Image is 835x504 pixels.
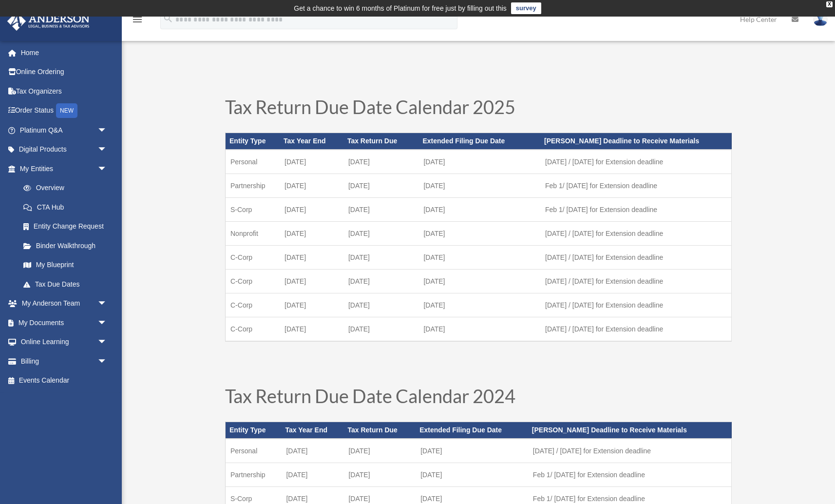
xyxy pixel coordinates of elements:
a: Online Ordering [7,62,122,82]
img: Anderson Advisors Platinum Portal [4,12,93,31]
i: menu [132,14,143,25]
div: Get a chance to win 6 months of Platinum for free just by filling out this [294,2,507,14]
td: [DATE] [281,463,343,486]
a: My Entitiesarrow_drop_down [7,159,122,178]
td: C-Corp [226,317,280,342]
a: Billingarrow_drop_down [7,351,122,371]
div: close [826,1,833,7]
a: My Documentsarrow_drop_down [7,313,122,332]
a: My Anderson Teamarrow_drop_down [7,294,122,313]
td: [DATE] [418,317,540,342]
td: [DATE] [416,439,528,463]
td: Feb 1/ [DATE] for Extension deadline [540,198,731,222]
div: NEW [56,103,77,118]
td: [DATE] [343,222,419,246]
a: menu [132,17,143,25]
td: C-Corp [226,270,280,293]
th: Tax Return Due [343,422,416,439]
td: [DATE] [280,174,343,198]
td: S-Corp [226,198,280,222]
a: Binder Walkthrough [14,236,122,255]
td: [DATE] [418,174,540,198]
td: C-Corp [226,246,280,270]
a: Platinum Q&Aarrow_drop_down [7,120,122,140]
span: arrow_drop_down [97,120,117,140]
td: Partnership [226,174,280,198]
span: arrow_drop_down [97,351,117,371]
a: Tax Organizers [7,81,122,101]
td: Feb 1/ [DATE] for Extension deadline [540,174,731,198]
a: Order StatusNEW [7,101,122,121]
td: [DATE] [280,222,343,246]
td: [DATE] [343,198,419,222]
td: [DATE] / [DATE] for Extension deadline [540,293,731,317]
span: arrow_drop_down [97,332,117,352]
td: Feb 1/ [DATE] for Extension deadline [528,463,732,486]
td: [DATE] [418,293,540,317]
td: [DATE] [343,174,419,198]
td: Partnership [226,463,282,486]
span: arrow_drop_down [97,140,117,160]
td: [DATE] [281,439,343,463]
th: Tax Year End [281,422,343,439]
td: [DATE] [343,150,419,174]
span: arrow_drop_down [97,294,117,314]
td: [DATE] [418,150,540,174]
a: Events Calendar [7,371,122,390]
td: [DATE] / [DATE] for Extension deadline [540,150,731,174]
th: Tax Return Due [343,133,419,150]
a: survey [511,2,541,14]
a: My Blueprint [14,255,122,275]
td: [DATE] [343,270,419,293]
td: Nonprofit [226,222,280,246]
th: Tax Year End [280,133,343,150]
a: Online Learningarrow_drop_down [7,332,122,352]
td: [DATE] [418,246,540,270]
td: [DATE] [343,317,419,342]
td: [DATE] [343,463,416,486]
a: Digital Productsarrow_drop_down [7,140,122,159]
i: search [163,13,173,24]
a: Tax Due Dates [14,274,117,294]
th: [PERSON_NAME] Deadline to Receive Materials [528,422,732,439]
td: [DATE] [280,293,343,317]
span: arrow_drop_down [97,159,117,179]
th: Entity Type [226,422,282,439]
td: [DATE] [418,198,540,222]
td: [DATE] [280,198,343,222]
th: Entity Type [226,133,280,150]
a: Home [7,43,122,62]
td: [DATE] / [DATE] for Extension deadline [540,222,731,246]
td: [DATE] [280,246,343,270]
td: [DATE] [280,150,343,174]
td: [DATE] [280,317,343,342]
th: Extended Filing Due Date [418,133,540,150]
td: [DATE] [343,439,416,463]
td: [DATE] / [DATE] for Extension deadline [540,317,731,342]
h1: Tax Return Due Date Calendar 2024 [225,387,732,410]
td: [DATE] [416,463,528,486]
td: [DATE] [418,222,540,246]
span: arrow_drop_down [97,313,117,333]
td: [DATE] / [DATE] for Extension deadline [528,439,732,463]
td: Personal [226,439,282,463]
td: C-Corp [226,293,280,317]
th: Extended Filing Due Date [416,422,528,439]
td: [DATE] / [DATE] for Extension deadline [540,246,731,270]
td: [DATE] [343,246,419,270]
td: [DATE] [343,293,419,317]
td: [DATE] [280,270,343,293]
img: User Pic [813,12,828,26]
td: [DATE] / [DATE] for Extension deadline [540,270,731,293]
a: Entity Change Request [14,217,122,236]
a: Overview [14,178,122,198]
td: Personal [226,150,280,174]
td: [DATE] [418,270,540,293]
a: CTA Hub [14,197,122,217]
th: [PERSON_NAME] Deadline to Receive Materials [540,133,731,150]
h1: Tax Return Due Date Calendar 2025 [225,97,732,121]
